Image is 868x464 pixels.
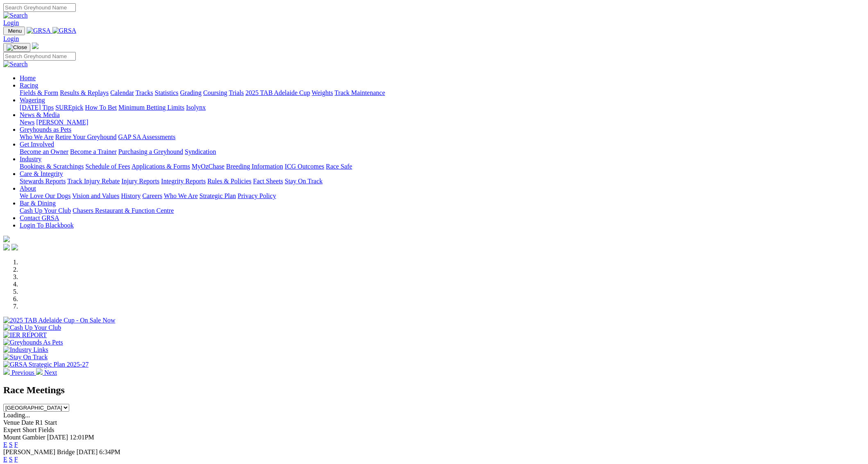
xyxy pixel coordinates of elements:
[20,119,865,126] div: News & Media
[180,89,202,96] a: Grading
[3,52,76,61] input: Search
[20,133,865,141] div: Greyhounds as Pets
[35,419,57,426] span: R1 Start
[3,434,45,441] span: Mount Gambier
[85,163,130,170] a: Schedule of Fees
[185,148,216,155] a: Syndication
[20,111,60,118] a: News & Media
[3,419,20,426] span: Venue
[47,434,68,441] span: [DATE]
[245,89,310,96] a: 2025 TAB Adelaide Cup
[20,148,865,155] div: Get Involved
[27,27,51,34] img: GRSA
[207,178,252,185] a: Rules & Policies
[253,178,283,185] a: Fact Sheets
[36,368,43,375] img: chevron-right-pager-white.svg
[155,89,179,96] a: Statistics
[118,133,176,140] a: GAP SA Assessments
[20,97,45,104] a: Wagering
[77,448,98,455] span: [DATE]
[3,339,63,346] img: Greyhounds As Pets
[36,119,88,126] a: [PERSON_NAME]
[186,104,206,111] a: Isolynx
[73,207,174,214] a: Chasers Restaurant & Function Centre
[3,61,28,68] img: Search
[20,163,865,170] div: Industry
[110,89,134,96] a: Calendar
[3,448,75,455] span: [PERSON_NAME] Bridge
[164,192,198,199] a: Who We Are
[20,178,66,185] a: Stewards Reports
[55,133,117,140] a: Retire Your Greyhound
[72,192,119,199] a: Vision and Values
[20,119,34,126] a: News
[70,148,117,155] a: Become a Trainer
[121,178,159,185] a: Injury Reports
[32,43,39,49] img: logo-grsa-white.png
[20,163,84,170] a: Bookings & Scratchings
[20,207,865,214] div: Bar & Dining
[20,82,38,89] a: Racing
[20,192,70,199] a: We Love Our Dogs
[203,89,227,96] a: Coursing
[3,361,88,368] img: GRSA Strategic Plan 2025-27
[20,104,865,111] div: Wagering
[14,456,18,463] a: F
[142,192,162,199] a: Careers
[20,104,54,111] a: [DATE] Tips
[85,104,117,111] a: How To Bet
[118,104,184,111] a: Minimum Betting Limits
[3,317,116,324] img: 2025 TAB Adelaide Cup - On Sale Now
[20,178,865,185] div: Care & Integrity
[7,44,27,51] img: Close
[11,369,34,376] span: Previous
[285,178,322,185] a: Stay On Track
[3,354,48,361] img: Stay On Track
[36,369,57,376] a: Next
[3,27,25,35] button: Toggle navigation
[3,12,28,19] img: Search
[20,214,59,221] a: Contact GRSA
[229,89,244,96] a: Trials
[20,185,36,192] a: About
[118,148,183,155] a: Purchasing a Greyhound
[67,178,120,185] a: Track Injury Rebate
[326,163,352,170] a: Race Safe
[20,89,865,97] div: Racing
[20,155,41,162] a: Industry
[3,369,36,376] a: Previous
[20,192,865,200] div: About
[3,324,61,331] img: Cash Up Your Club
[38,426,54,433] span: Fields
[285,163,324,170] a: ICG Outcomes
[52,27,77,34] img: GRSA
[3,236,10,242] img: logo-grsa-white.png
[20,133,54,140] a: Who We Are
[20,170,63,177] a: Care & Integrity
[3,412,30,419] span: Loading...
[121,192,141,199] a: History
[312,89,333,96] a: Weights
[3,331,47,339] img: IER REPORT
[238,192,276,199] a: Privacy Policy
[3,19,19,26] a: Login
[44,369,57,376] span: Next
[3,35,19,42] a: Login
[20,89,58,96] a: Fields & Form
[3,43,30,52] button: Toggle navigation
[20,74,36,81] a: Home
[3,456,7,463] a: E
[3,3,76,12] input: Search
[3,346,48,354] img: Industry Links
[226,163,283,170] a: Breeding Information
[161,178,206,185] a: Integrity Reports
[60,89,109,96] a: Results & Replays
[3,368,10,375] img: chevron-left-pager-white.svg
[20,126,71,133] a: Greyhounds as Pets
[192,163,224,170] a: MyOzChase
[20,200,56,207] a: Bar & Dining
[3,385,865,396] h2: Race Meetings
[70,434,94,441] span: 12:01PM
[8,28,22,34] span: Menu
[99,448,120,455] span: 6:34PM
